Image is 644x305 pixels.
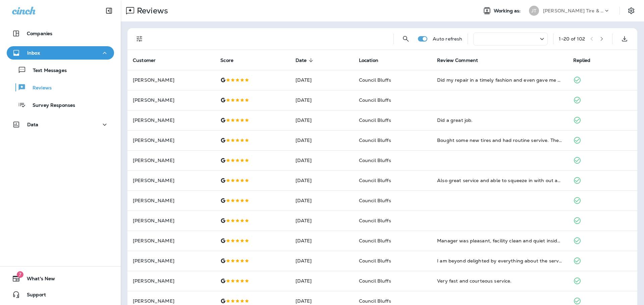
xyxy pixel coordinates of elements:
[133,278,210,284] p: [PERSON_NAME]
[134,6,168,16] p: Reviews
[559,36,585,42] div: 1 - 20 of 102
[359,177,391,183] span: Council Bluffs
[133,238,210,243] p: [PERSON_NAME]
[7,288,114,301] button: Support
[133,77,210,83] p: [PERSON_NAME]
[359,117,391,123] span: Council Bluffs
[359,58,378,63] span: Location
[290,271,354,291] td: [DATE]
[290,90,354,110] td: [DATE]
[27,122,39,127] p: Data
[494,8,522,14] span: Working as:
[133,97,210,103] p: [PERSON_NAME]
[7,27,114,40] button: Companies
[437,117,562,124] div: Did a great job.
[7,80,114,94] button: Reviews
[437,57,487,63] span: Review Comment
[220,57,242,63] span: Score
[133,258,210,263] p: [PERSON_NAME]
[543,8,603,13] p: [PERSON_NAME] Tire & Auto
[399,32,413,46] button: Search Reviews
[26,85,52,91] p: Reviews
[618,32,631,46] button: Export as CSV
[100,4,118,17] button: Collapse Sidebar
[433,36,463,42] p: Auto refresh
[437,58,478,63] span: Review Comment
[290,70,354,90] td: [DATE]
[7,98,114,112] button: Survey Responses
[359,137,391,143] span: Council Bluffs
[7,118,114,131] button: Data
[359,97,391,103] span: Council Bluffs
[290,231,354,251] td: [DATE]
[359,278,391,284] span: Council Bluffs
[133,158,210,163] p: [PERSON_NAME]
[26,68,67,74] p: Text Messages
[625,5,637,17] button: Settings
[437,257,562,264] div: I am beyond delighted by everything about the service I received at Jensen Tire & Auto. Prompt, h...
[290,110,354,130] td: [DATE]
[7,63,114,77] button: Text Messages
[26,102,75,109] p: Survey Responses
[573,58,591,63] span: Replied
[133,298,210,304] p: [PERSON_NAME]
[20,292,46,300] span: Support
[290,251,354,271] td: [DATE]
[359,198,391,204] span: Council Bluffs
[359,157,391,163] span: Council Bluffs
[133,58,156,63] span: Customer
[133,218,210,223] p: [PERSON_NAME]
[220,58,233,63] span: Score
[133,198,210,203] p: [PERSON_NAME]
[27,31,52,36] p: Companies
[296,58,307,63] span: Date
[359,77,391,83] span: Council Bluffs
[133,138,210,143] p: [PERSON_NAME]
[290,211,354,231] td: [DATE]
[17,271,23,278] span: 7
[437,237,562,244] div: Manager was pleasant, facility clean and quiet inside we was appreciative of the staff fitting us...
[437,137,562,144] div: Bought some new tires and had routine servive. The expectation of exceptional service is establis...
[133,32,146,46] button: Filters
[529,6,539,16] div: JT
[133,118,210,123] p: [PERSON_NAME]
[573,57,599,63] span: Replied
[290,190,354,211] td: [DATE]
[437,278,562,284] div: Very fast and courteous service.
[290,150,354,170] td: [DATE]
[290,170,354,190] td: [DATE]
[359,238,391,244] span: Council Bluffs
[133,178,210,183] p: [PERSON_NAME]
[20,276,55,284] span: What's New
[7,46,114,60] button: Inbox
[359,57,387,63] span: Location
[359,218,391,224] span: Council Bluffs
[359,298,391,304] span: Council Bluffs
[290,130,354,150] td: [DATE]
[296,57,316,63] span: Date
[133,57,164,63] span: Customer
[437,177,562,184] div: Also great service and able to squeeze in with out an appointment. Don't take my car anywhere else.
[359,258,391,264] span: Council Bluffs
[437,77,562,83] div: Did my repair in a timely fashion and even gave me a discount. Which I gracefully appreciate. Tha...
[27,50,40,56] p: Inbox
[7,272,114,285] button: 7What's New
